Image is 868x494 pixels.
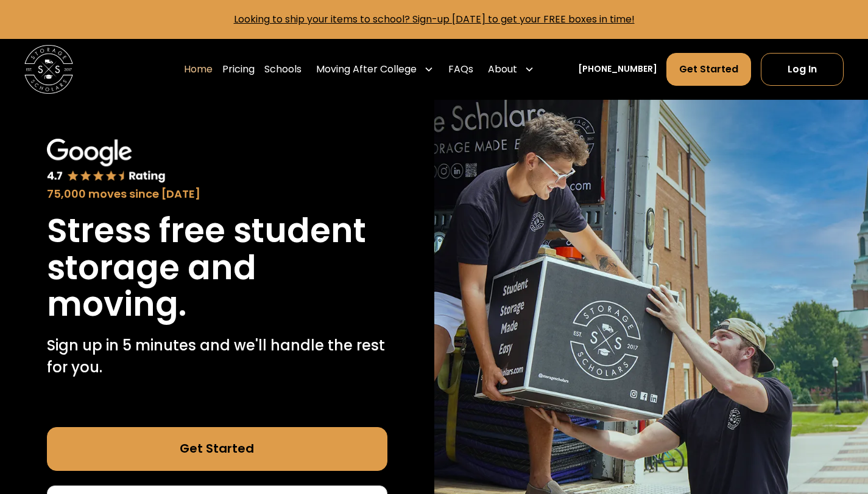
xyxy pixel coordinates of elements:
[234,12,635,26] a: Looking to ship your items to school? Sign-up [DATE] to get your FREE boxes in time!
[448,52,473,86] a: FAQs
[24,45,73,94] img: Storage Scholars main logo
[578,63,657,75] a: [PHONE_NUMBER]
[47,335,387,378] p: Sign up in 5 minutes and we'll handle the rest for you.
[264,52,302,86] a: Schools
[761,53,844,86] a: Log In
[311,52,439,86] div: Moving After College
[184,52,213,86] a: Home
[47,427,387,471] a: Get Started
[47,139,166,184] img: Google 4.7 star rating
[666,53,751,86] a: Get Started
[47,186,387,203] div: 75,000 moves since [DATE]
[316,62,417,77] div: Moving After College
[483,52,539,86] div: About
[488,62,517,77] div: About
[222,52,255,86] a: Pricing
[47,212,387,322] h1: Stress free student storage and moving.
